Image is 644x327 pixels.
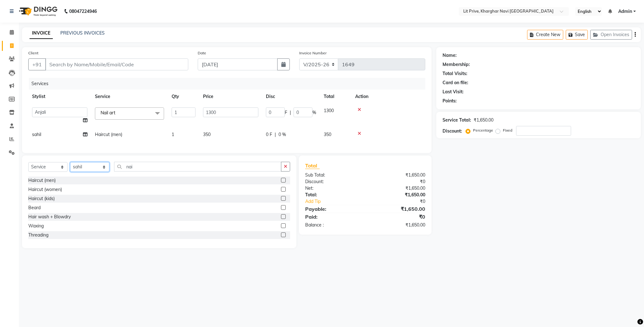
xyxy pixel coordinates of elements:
[365,172,430,178] div: ₹1,650.00
[30,28,53,39] a: INVOICE
[69,3,97,20] b: 08047224946
[365,185,430,192] div: ₹1,650.00
[443,79,468,86] div: Card on file:
[60,30,105,36] a: PREVIOUS INVOICES
[290,109,291,116] span: |
[28,58,46,70] button: +91
[443,128,462,134] div: Discount:
[365,213,430,221] div: ₹0
[324,132,331,137] span: 350
[590,30,632,40] button: Open Invoices
[351,90,425,104] th: Action
[262,90,320,104] th: Disc
[28,195,55,202] div: Haircut (kids)
[28,223,44,229] div: Waxing
[172,132,174,137] span: 1
[168,90,199,104] th: Qty
[443,89,464,95] div: Last Visit:
[300,205,365,213] div: Payable:
[300,198,376,205] a: Add Tip
[28,50,38,56] label: Client
[299,50,327,56] label: Invoice Number
[32,132,41,137] span: sahil
[300,192,365,198] div: Total:
[95,132,122,137] span: Haircut (men)
[300,185,365,192] div: Net:
[28,204,41,211] div: Beard
[28,232,48,238] div: Threading
[312,109,316,116] span: %
[278,131,286,138] span: 0 %
[114,162,281,172] input: Search or Scan
[566,30,588,40] button: Save
[443,117,471,123] div: Service Total:
[115,110,118,116] a: x
[365,222,430,228] div: ₹1,650.00
[300,222,365,228] div: Balance :
[285,109,287,116] span: F
[365,205,430,213] div: ₹1,650.00
[443,52,457,59] div: Name:
[365,178,430,185] div: ₹0
[503,128,512,133] label: Fixed
[16,3,59,20] img: logo
[275,131,276,138] span: |
[324,108,334,113] span: 1300
[443,98,457,104] div: Points:
[300,178,365,185] div: Discount:
[28,177,56,184] div: Haircut (men)
[443,70,467,77] div: Total Visits:
[618,8,632,15] span: Admin
[29,78,430,90] div: Services
[376,198,430,205] div: ₹0
[28,214,71,220] div: Hair wash + Blowdry
[28,186,62,193] div: Haircut (women)
[91,90,168,104] th: Service
[198,50,206,56] label: Date
[300,213,365,221] div: Paid:
[320,90,351,104] th: Total
[443,61,470,68] div: Membership:
[365,192,430,198] div: ₹1,650.00
[305,162,320,169] span: Total
[28,90,91,104] th: Stylist
[527,30,563,40] button: Create New
[101,110,115,116] span: Nail art
[473,128,493,133] label: Percentage
[199,90,262,104] th: Price
[203,132,211,137] span: 350
[266,131,272,138] span: 0 F
[45,58,188,70] input: Search by Name/Mobile/Email/Code
[300,172,365,178] div: Sub Total:
[474,117,493,123] div: ₹1,650.00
